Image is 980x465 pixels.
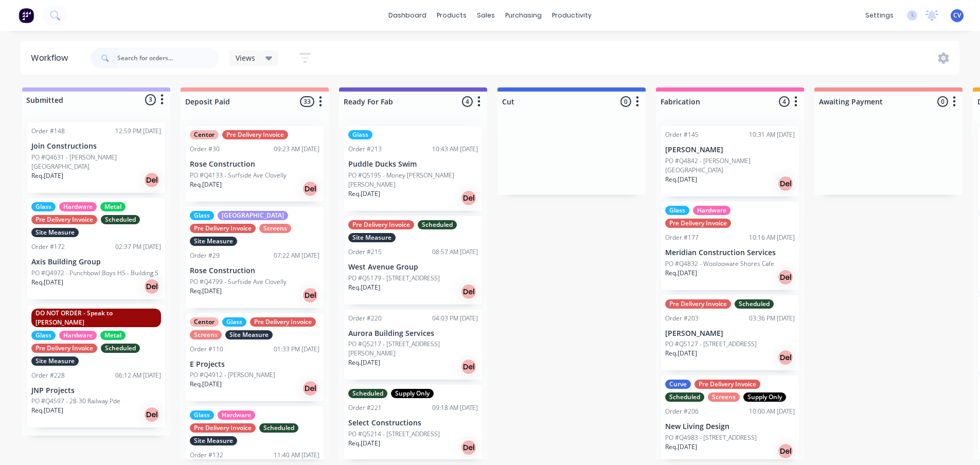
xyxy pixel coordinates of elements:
[694,380,760,389] div: Pre Delivery Invoice
[31,127,65,136] div: Order #148
[661,126,799,196] div: Order #14510:31 AM [DATE][PERSON_NAME]PO #Q4842 - [PERSON_NAME][GEOGRAPHIC_DATA]Req.[DATE]Del
[31,142,161,151] p: Join Constructions
[432,247,478,257] div: 08:57 AM [DATE]
[115,127,161,136] div: 12:59 PM [DATE]
[708,392,740,402] div: Screens
[665,130,699,139] div: Order #145
[274,345,319,354] div: 01:33 PM [DATE]
[777,349,794,366] div: Del
[101,344,140,353] div: Scheduled
[190,130,219,139] div: Centor
[348,171,478,189] p: PO #Q5195 - Money [PERSON_NAME] [PERSON_NAME]
[31,52,73,64] div: Workflow
[348,339,478,358] p: PO #Q5217 - [STREET_ADDRESS][PERSON_NAME]
[749,407,795,416] div: 10:00 AM [DATE]
[344,216,482,305] div: Pre Delivery InvoiceScheduledSite MeasureOrder #21508:57 AM [DATE]West Avenue GroupPO #Q5179 - [S...
[31,242,65,252] div: Order #172
[777,443,794,459] div: Del
[460,283,477,300] div: Del
[190,237,237,246] div: Site Measure
[348,145,382,154] div: Order #213
[665,329,795,338] p: [PERSON_NAME]
[749,233,795,242] div: 10:16 AM [DATE]
[117,48,219,68] input: Search for orders...
[190,423,256,433] div: Pre Delivery Invoice
[31,356,79,366] div: Site Measure
[348,233,396,242] div: Site Measure
[190,370,275,380] p: PO #Q4912 - [PERSON_NAME]
[190,317,219,327] div: Centor
[222,317,246,327] div: Glass
[665,299,731,309] div: Pre Delivery Invoice
[190,160,319,169] p: Rose Construction
[348,419,478,427] p: Select Constructions
[693,206,730,215] div: Hardware
[661,375,799,464] div: CurvePre Delivery InvoiceScheduledScreensSupply OnlyOrder #20610:00 AM [DATE]New Living DesignPO ...
[665,175,697,184] p: Req. [DATE]
[460,359,477,375] div: Del
[665,380,691,389] div: Curve
[31,258,161,266] p: Axis Building Group
[144,278,160,295] div: Del
[190,410,214,420] div: Glass
[348,130,372,139] div: Glass
[432,314,478,323] div: 04:03 PM [DATE]
[302,380,318,397] div: Del
[190,145,220,154] div: Order #30
[59,331,97,340] div: Hardware
[31,228,79,237] div: Site Measure
[383,8,432,23] a: dashboard
[190,224,256,233] div: Pre Delivery Invoice
[100,331,126,340] div: Metal
[274,251,319,260] div: 07:22 AM [DATE]
[344,385,482,460] div: ScheduledSupply OnlyOrder #22109:18 AM [DATE]Select ConstructionsPO #Q5214 - [STREET_ADDRESS]Req....
[661,295,799,371] div: Pre Delivery InvoiceScheduledOrder #20303:36 PM [DATE][PERSON_NAME]PO #Q5127 - [STREET_ADDRESS]Re...
[432,145,478,154] div: 10:43 AM [DATE]
[27,305,165,428] div: DO NOT ORDER - Speak to [PERSON_NAME]GlassHardwareMetalPre Delivery InvoiceScheduledSite MeasureO...
[348,283,380,292] p: Req. [DATE]
[665,206,689,215] div: Glass
[218,410,255,420] div: Hardware
[31,269,158,278] p: PO #Q4972 - Punchbowl Boys HS - Building S
[31,215,97,224] div: Pre Delivery Invoice
[749,130,795,139] div: 10:31 AM [DATE]
[190,211,214,220] div: Glass
[31,331,56,340] div: Glass
[432,8,472,23] div: products
[259,423,298,433] div: Scheduled
[31,344,97,353] div: Pre Delivery Invoice
[665,314,699,323] div: Order #203
[391,389,434,398] div: Supply Only
[348,403,382,413] div: Order #221
[777,175,794,192] div: Del
[101,215,140,224] div: Scheduled
[190,180,222,189] p: Req. [DATE]
[190,251,220,260] div: Order #29
[472,8,500,23] div: sales
[348,220,414,229] div: Pre Delivery Invoice
[348,430,440,439] p: PO #Q5214 - [STREET_ADDRESS]
[348,314,382,323] div: Order #220
[190,345,223,354] div: Order #110
[274,145,319,154] div: 09:23 AM [DATE]
[665,156,795,175] p: PO #Q4842 - [PERSON_NAME][GEOGRAPHIC_DATA]
[190,266,319,275] p: Rose Construction
[344,126,482,211] div: GlassOrder #21310:43 AM [DATE]Puddle Ducks SwimPO #Q5195 - Money [PERSON_NAME] [PERSON_NAME]Req.[...
[348,389,387,398] div: Scheduled
[665,392,704,402] div: Scheduled
[274,451,319,460] div: 11:40 AM [DATE]
[222,130,288,139] div: Pre Delivery Invoice
[665,248,795,257] p: Meridian Construction Services
[460,190,477,206] div: Del
[31,202,56,211] div: Glass
[348,263,478,272] p: West Avenue Group
[27,198,165,299] div: GlassHardwareMetalPre Delivery InvoiceScheduledSite MeasureOrder #17202:37 PM [DATE]Axis Building...
[31,171,63,181] p: Req. [DATE]
[302,181,318,197] div: Del
[31,278,63,287] p: Req. [DATE]
[190,360,319,369] p: E Projects
[661,202,799,290] div: GlassHardwarePre Delivery InvoiceOrder #17710:16 AM [DATE]Meridian Construction ServicesPO #Q4832...
[190,287,222,296] p: Req. [DATE]
[348,329,478,338] p: Aurora Building Services
[31,371,65,380] div: Order #228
